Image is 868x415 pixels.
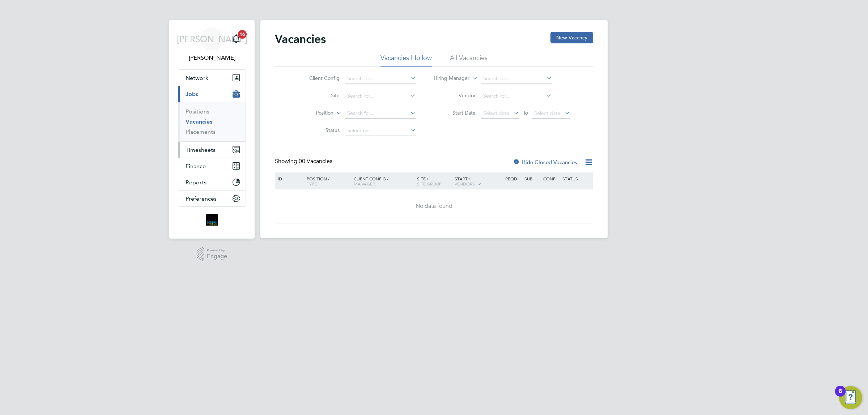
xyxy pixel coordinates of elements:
div: Sub [523,172,541,185]
label: Hide Closed Vacancies [513,159,577,166]
span: Type [307,181,317,187]
input: Search for... [345,74,416,84]
img: bromak-logo-retina.png [206,214,218,226]
div: Status [561,172,592,185]
span: Select date [483,110,509,116]
button: Open Resource Center, 8 new notifications [839,386,862,409]
span: Timesheets [186,146,216,153]
nav: Main navigation [169,20,255,239]
span: Network [186,74,208,81]
span: 16 [238,30,247,39]
input: Search for... [345,108,416,119]
a: 16 [229,27,243,51]
div: No data found [276,202,592,210]
span: Site Group [417,181,442,187]
span: Manager [354,181,375,187]
div: Showing [275,158,334,165]
button: New Vacancy [550,32,593,43]
div: 8 [839,391,842,401]
label: Vendor [434,92,476,99]
span: Engage [207,253,227,260]
div: Jobs [178,102,246,141]
span: To [521,108,530,117]
label: Status [298,127,340,133]
a: [PERSON_NAME][PERSON_NAME] [178,27,246,62]
button: Finance [178,158,246,174]
div: Start / [453,172,503,191]
label: Client Config [298,75,340,81]
a: Go to home page [178,214,246,226]
button: Timesheets [178,142,246,158]
li: Vacancies I follow [380,54,432,67]
span: Jobs [186,91,198,98]
span: 00 Vacancies [299,158,332,165]
h2: Vacancies [275,32,326,46]
label: Site [298,92,340,99]
button: Jobs [178,86,246,102]
span: Powered by [207,247,227,253]
span: Reports [186,179,207,186]
input: Search for... [481,74,552,84]
input: Select one [345,126,416,136]
div: Conf [541,172,560,185]
label: Start Date [434,110,476,116]
div: Client Config / [352,172,415,190]
label: Hiring Manager [428,75,469,82]
a: Vacancies [186,118,212,125]
a: Placements [186,128,216,135]
a: Powered byEngage [197,247,227,261]
span: [PERSON_NAME] [177,34,247,44]
label: Position [292,110,333,117]
div: Reqd [503,172,522,185]
input: Search for... [481,91,552,101]
div: Position / [301,172,352,190]
div: Site / [415,172,453,190]
span: Select date [534,110,560,116]
span: Jordan Alaezihe [178,54,246,62]
a: Positions [186,108,209,115]
li: All Vacancies [450,54,488,67]
span: Preferences [186,195,217,202]
button: Preferences [178,191,246,206]
span: Finance [186,163,206,170]
button: Reports [178,174,246,190]
button: Network [178,70,246,86]
span: Vendors [455,181,475,187]
input: Search for... [345,91,416,101]
div: ID [276,172,301,185]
